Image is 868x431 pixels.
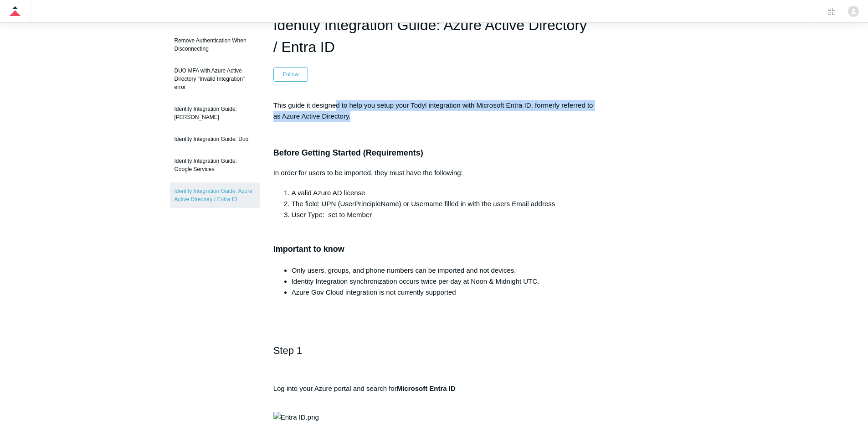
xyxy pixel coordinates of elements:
[170,62,260,96] a: DUO MFA with Azure Active Directory "Invalid Integration" error
[273,167,595,178] p: In order for users to be imported, they must have the following:
[292,265,595,276] li: Only users, groups, and phone numbers can be imported and not devices.
[273,229,595,256] h3: Important to know
[273,343,595,374] h2: Step 1
[170,152,260,178] a: Identity Integration Guide: Google Services
[170,32,260,57] a: Remove Authentication When Disconnecting
[292,276,595,287] li: Identity Integration synchronization occurs twice per day at Noon & Midnight UTC.
[170,130,260,148] a: Identity Integration Guide: Duo
[273,14,595,58] h1: Identity Integration Guide: Azure Active Directory / Entra ID
[170,100,260,126] a: Identity Integration Guide: [PERSON_NAME]
[273,412,319,423] img: Entra ID.png
[848,6,859,17] img: user avatar
[170,182,260,208] a: Identity Integration Guide: Azure Active Directory / Entra ID
[397,384,456,392] strong: Microsoft Entra ID
[292,198,595,209] li: The field: UPN (UserPrincipleName) or Username filled in with the users Email address
[273,68,308,81] button: Follow Article
[273,100,595,122] p: This guide it designed to help you setup your Todyl integration with Microsoft Entra ID, formerly...
[273,146,595,160] h3: Before Getting Started (Requirements)
[292,287,595,298] li: Azure Gov Cloud integration is not currently supported
[292,209,595,220] li: User Type: set to Member
[848,6,859,17] zd-hc-trigger: Click your profile icon to open the profile menu
[273,383,595,405] p: Log into your Azure portal and search for
[292,187,595,198] li: A valid Azure AD license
